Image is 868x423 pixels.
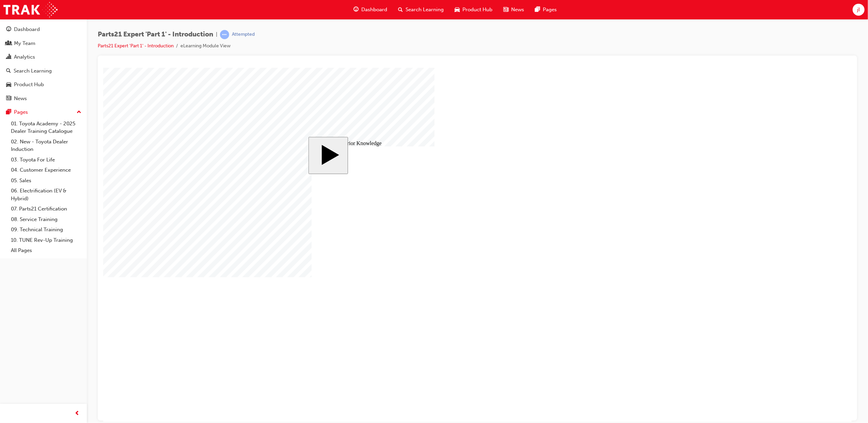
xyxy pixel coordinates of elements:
[543,6,557,14] span: Pages
[857,6,860,14] span: jl
[8,245,84,256] a: All Pages
[6,68,11,74] span: search-icon
[6,54,11,60] span: chart-icon
[75,409,80,418] span: prev-icon
[853,4,865,16] button: jl
[455,5,460,14] span: car-icon
[535,5,540,14] span: pages-icon
[3,22,84,106] button: DashboardMy TeamAnalyticsSearch LearningProduct HubNews
[14,108,28,116] div: Pages
[6,96,11,102] span: news-icon
[14,26,40,33] div: Dashboard
[3,65,84,77] a: Search Learning
[3,78,84,91] a: Product Hub
[6,41,11,47] span: people-icon
[8,165,84,175] a: 04. Customer Experience
[14,53,35,61] div: Analytics
[14,40,35,47] div: My Team
[8,204,84,214] a: 07. Parts21 Certification
[406,6,444,14] span: Search Learning
[77,108,81,117] span: up-icon
[503,5,508,14] span: news-icon
[216,31,217,38] span: |
[6,109,11,115] span: pages-icon
[398,5,403,14] span: search-icon
[14,95,27,103] div: News
[8,186,84,204] a: 06. Electrification (EV & Hybrid)
[511,6,524,14] span: News
[8,224,84,235] a: 09. Technical Training
[98,31,213,38] span: Parts21 Expert 'Part 1' - Introduction
[6,27,11,33] span: guage-icon
[8,155,84,165] a: 03. Toyota For Life
[498,3,530,17] a: news-iconNews
[8,119,84,137] a: 01. Toyota Academy - 2025 Dealer Training Catalogue
[14,81,44,89] div: Product Hub
[205,69,245,106] button: Start
[232,31,255,38] div: Attempted
[393,3,449,17] a: search-iconSearch Learning
[14,67,52,75] div: Search Learning
[220,30,229,39] span: learningRecordVerb_ATTEMPT-icon
[449,3,498,17] a: car-iconProduct Hub
[3,106,84,119] button: Pages
[3,51,84,63] a: Analytics
[180,42,231,50] li: eLearning Module View
[98,43,174,49] a: Parts21 Expert 'Part 1' - Introduction
[8,235,84,246] a: 10. TUNE Rev-Up Training
[8,175,84,186] a: 05. Sales
[361,6,387,14] span: Dashboard
[348,3,393,17] a: guage-iconDashboard
[6,82,11,88] span: car-icon
[3,23,84,36] a: Dashboard
[530,3,562,17] a: pages-iconPages
[3,92,84,105] a: News
[8,137,84,155] a: 02. New - Toyota Dealer Induction
[462,6,492,14] span: Product Hub
[3,2,58,17] img: Trak
[353,5,359,14] span: guage-icon
[8,214,84,225] a: 08. Service Training
[3,37,84,50] a: My Team
[205,69,543,285] div: Series_2: Cluster_1 Start Course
